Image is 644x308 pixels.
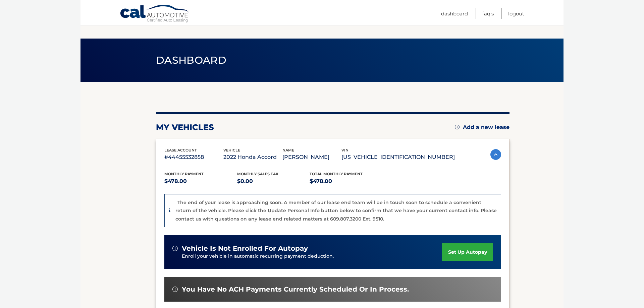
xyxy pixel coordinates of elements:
p: Enroll your vehicle in automatic recurring payment deduction. [182,253,442,260]
p: [US_VEHICLE_IDENTIFICATION_NUMBER] [341,152,455,162]
span: Monthly sales Tax [237,172,278,176]
span: You have no ACH payments currently scheduled or in process. [182,285,409,294]
a: Logout [508,8,524,19]
img: add.svg [455,125,460,129]
a: Add a new lease [455,124,509,131]
a: set up autopay [442,243,493,261]
p: $478.00 [310,177,382,186]
p: #44455532858 [164,152,223,162]
span: vehicle [223,148,240,152]
img: alert-white.svg [172,287,178,292]
a: FAQ's [482,8,494,19]
img: accordion-active.svg [490,149,501,160]
span: name [282,148,294,152]
p: $0.00 [237,177,310,186]
p: The end of your lease is approaching soon. A member of our lease end team will be in touch soon t... [175,199,497,222]
h2: my vehicles [156,122,214,132]
span: vin [341,148,348,152]
p: 2022 Honda Accord [223,152,282,162]
span: Total Monthly Payment [310,172,363,176]
span: lease account [164,148,197,152]
a: Dashboard [441,8,468,19]
span: vehicle is not enrolled for autopay [182,244,308,253]
a: Cal Automotive [120,4,190,24]
img: alert-white.svg [172,246,178,251]
span: Dashboard [156,54,226,66]
p: [PERSON_NAME] [282,152,341,162]
p: $478.00 [164,177,237,186]
span: Monthly Payment [164,172,204,176]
